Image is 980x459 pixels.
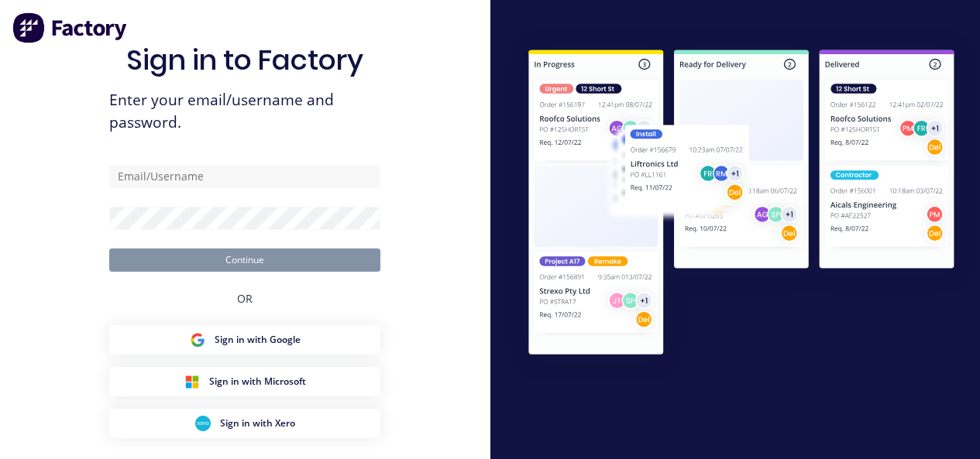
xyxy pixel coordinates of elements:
[126,43,363,77] h1: Sign in to Factory
[190,332,205,348] img: Google Sign in
[109,409,380,438] button: Xero Sign inSign in with Xero
[237,272,253,325] div: OR
[184,374,200,389] img: Microsoft Sign in
[109,89,380,134] span: Enter your email/username and password.
[109,325,380,355] button: Google Sign inSign in with Google
[209,375,306,389] span: Sign in with Microsoft
[195,416,211,431] img: Xero Sign in
[109,367,380,396] button: Microsoft Sign inSign in with Microsoft
[109,165,380,188] input: Email/Username
[215,333,301,347] span: Sign in with Google
[109,248,380,272] button: Continue
[12,12,129,43] img: Factory
[220,416,295,430] span: Sign in with Xero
